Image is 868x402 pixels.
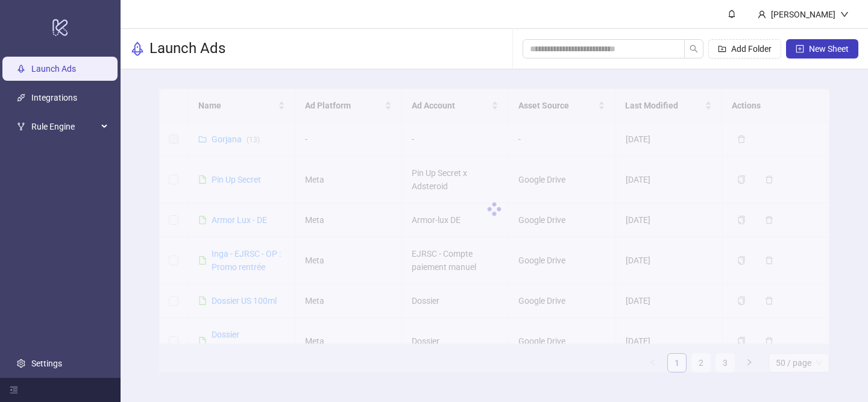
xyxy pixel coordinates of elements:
[796,45,804,53] span: plus-square
[149,39,225,58] h3: Launch Ads
[17,122,25,131] span: fork
[708,39,781,58] button: Add Folder
[10,386,18,394] span: menu-fold
[690,45,698,53] span: search
[130,42,145,56] span: rocket
[728,10,736,18] span: bell
[786,39,858,58] button: New Sheet
[731,44,772,54] span: Add Folder
[840,10,849,19] span: down
[766,8,840,21] div: [PERSON_NAME]
[809,44,849,54] span: New Sheet
[718,45,726,53] span: folder-add
[31,115,98,139] span: Rule Engine
[31,359,62,368] a: Settings
[758,10,766,19] span: user
[31,93,77,102] a: Integrations
[31,64,76,74] a: Launch Ads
